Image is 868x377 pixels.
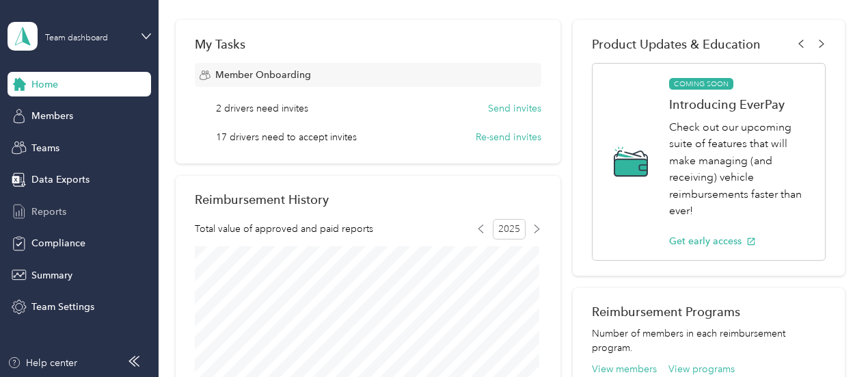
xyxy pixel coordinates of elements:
[195,37,542,51] div: My Tasks
[216,101,308,116] span: 2 drivers need invites
[31,268,72,283] span: Summary
[476,130,541,144] button: Re-send invites
[31,172,90,187] span: Data Exports
[8,356,77,370] button: Help center
[195,192,329,207] h2: Reimbursement History
[195,222,373,236] span: Total value of approved and paid reports
[791,300,868,377] iframe: Everlance-gr Chat Button Frame
[31,77,58,92] span: Home
[669,119,811,220] p: Check out our upcoming suite of features that will make managing (and receiving) vehicle reimburs...
[668,362,735,376] button: View programs
[493,219,526,239] span: 2025
[592,326,826,355] p: Number of members in each reimbursement program.
[215,68,311,82] span: Member Onboarding
[45,34,108,42] div: Team dashboard
[592,37,761,51] span: Product Updates & Education
[31,205,66,219] span: Reports
[592,362,657,376] button: View members
[669,234,756,248] button: Get early access
[669,97,811,112] h1: Introducing EverPay
[31,300,94,314] span: Team Settings
[216,130,357,144] span: 17 drivers need to accept invites
[488,101,541,116] button: Send invites
[31,141,59,155] span: Teams
[669,78,733,90] span: COMING SOON
[31,236,85,250] span: Compliance
[592,304,826,319] h2: Reimbursement Programs
[31,109,73,123] span: Members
